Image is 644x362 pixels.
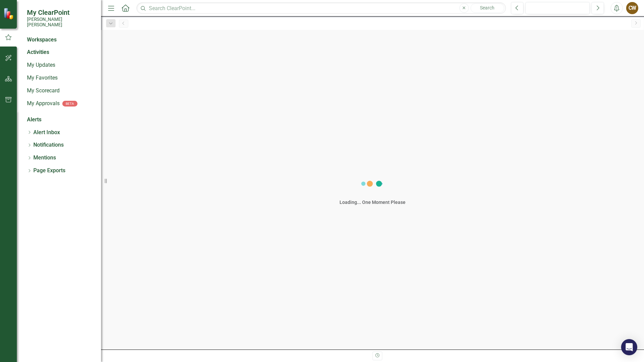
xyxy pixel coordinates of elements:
[3,8,15,20] img: ClearPoint Strategy
[27,17,94,28] small: [PERSON_NAME] [PERSON_NAME]
[62,101,77,107] div: BETA
[33,141,64,149] a: Notifications
[340,199,406,206] div: Loading... One Moment Please
[33,154,56,162] a: Mentions
[27,87,94,95] a: My Scorecard
[471,3,504,13] button: Search
[27,116,94,124] div: Alerts
[136,2,506,14] input: Search ClearPoint...
[33,167,65,175] a: Page Exports
[480,5,494,10] span: Search
[27,8,94,17] span: My ClearPoint
[27,36,57,44] div: Workspaces
[27,100,60,108] a: My Approvals
[27,49,94,56] div: Activities
[33,129,60,137] a: Alert Inbox
[621,339,637,355] div: Open Intercom Messenger
[27,74,94,82] a: My Favorites
[626,2,638,14] button: CW
[27,61,94,69] a: My Updates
